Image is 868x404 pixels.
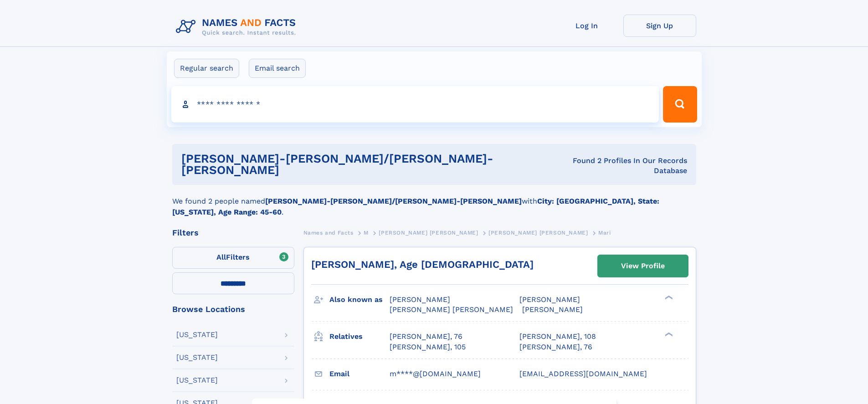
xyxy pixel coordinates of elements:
[329,329,390,344] h3: Relatives
[488,227,588,238] a: [PERSON_NAME] [PERSON_NAME]
[171,86,659,123] input: search input
[379,227,478,238] a: [PERSON_NAME] [PERSON_NAME]
[172,15,303,39] img: Logo Names and Facts
[216,253,226,261] span: All
[176,377,218,384] div: [US_STATE]
[519,332,596,342] a: [PERSON_NAME], 108
[181,153,552,176] h1: [PERSON_NAME]-[PERSON_NAME]/[PERSON_NAME]-[PERSON_NAME]
[172,185,696,218] div: We found 2 people named with .
[176,331,218,338] div: [US_STATE]
[390,342,466,352] a: [PERSON_NAME], 105
[663,86,697,123] button: Search Button
[390,295,450,304] span: [PERSON_NAME]
[172,229,294,237] div: Filters
[172,305,294,313] div: Browse Locations
[303,227,354,238] a: Names and Facts
[519,369,647,378] span: [EMAIL_ADDRESS][DOMAIN_NAME]
[519,295,580,304] span: [PERSON_NAME]
[550,15,623,37] a: Log In
[598,230,611,236] span: Mari
[522,305,583,314] span: [PERSON_NAME]
[311,259,534,270] a: [PERSON_NAME], Age [DEMOGRAPHIC_DATA]
[172,247,294,269] label: Filters
[623,15,696,37] a: Sign Up
[174,59,239,78] label: Regular search
[598,255,688,277] a: View Profile
[663,332,673,338] div: ❯
[621,256,665,276] div: View Profile
[329,366,390,382] h3: Email
[364,230,369,236] span: M
[663,295,673,301] div: ❯
[390,332,462,342] a: [PERSON_NAME], 76
[488,230,588,236] span: [PERSON_NAME] [PERSON_NAME]
[379,230,478,236] span: [PERSON_NAME] [PERSON_NAME]
[519,342,592,352] a: [PERSON_NAME], 76
[390,305,513,314] span: [PERSON_NAME] [PERSON_NAME]
[329,292,390,307] h3: Also known as
[364,227,369,238] a: M
[176,354,218,361] div: [US_STATE]
[551,156,687,176] div: Found 2 Profiles In Our Records Database
[249,59,306,78] label: Email search
[172,197,659,216] b: City: [GEOGRAPHIC_DATA], State: [US_STATE], Age Range: 45-60
[265,197,522,205] b: [PERSON_NAME]-[PERSON_NAME]/[PERSON_NAME]-[PERSON_NAME]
